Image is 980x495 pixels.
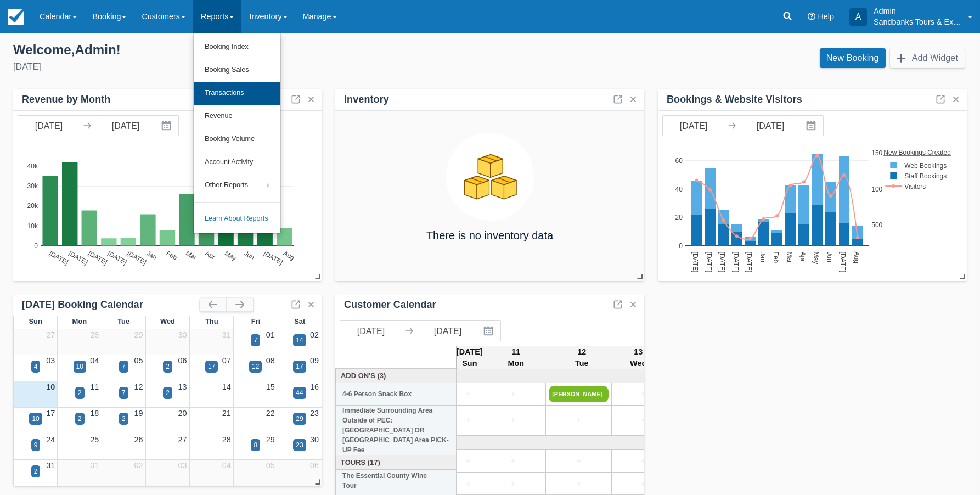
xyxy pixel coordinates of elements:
[78,414,82,424] div: 2
[134,383,143,391] a: 12
[194,36,280,59] a: Booking Index
[134,409,143,418] a: 19
[549,478,609,490] a: +
[194,82,280,105] a: Transactions
[122,388,126,398] div: 7
[90,409,99,418] a: 18
[884,148,951,156] text: New Bookings Created
[459,478,477,490] a: +
[344,93,389,106] div: Inventory
[194,207,280,230] a: Learn About Reports
[339,457,454,468] a: Tours (17)
[46,330,55,339] a: 27
[18,116,80,136] input: Start Date
[90,383,99,391] a: 11
[890,48,965,68] button: Add Widget
[615,414,672,426] a: +
[34,362,38,372] div: 4
[222,409,231,418] a: 21
[222,461,231,470] a: 04
[90,356,99,365] a: 04
[310,435,319,444] a: 30
[194,105,280,128] a: Revenue
[166,388,170,398] div: 2
[294,317,305,325] span: Sat
[310,330,319,339] a: 02
[549,346,615,370] th: 12 Tue
[166,362,170,372] div: 2
[615,346,662,370] th: 13 Wed
[459,388,477,400] a: +
[808,13,815,20] i: Help
[22,93,110,106] div: Revenue by Month
[874,16,961,27] p: Sandbanks Tours & Experiences
[615,388,672,400] a: +
[663,116,724,136] input: Start Date
[194,128,280,151] a: Booking Volume
[336,406,457,455] th: Immediate Surrounding Area Outside of PEC: [GEOGRAPHIC_DATA] OR [GEOGRAPHIC_DATA] Area PICK-UP Fee
[483,455,543,468] a: +
[46,409,55,418] a: 17
[296,362,303,372] div: 17
[156,116,178,136] button: Interact with the calendar and add the check-in date for your trip.
[90,330,99,339] a: 28
[266,356,275,365] a: 08
[13,60,481,74] div: [DATE]
[222,330,231,339] a: 31
[72,317,87,325] span: Mon
[336,470,457,492] th: The Essential County Wine Tour
[266,383,275,391] a: 15
[46,461,55,470] a: 31
[117,317,129,325] span: Tue
[820,48,886,68] a: New Booking
[122,414,126,424] div: 2
[34,440,38,450] div: 9
[310,461,319,470] a: 06
[122,362,126,372] div: 7
[178,435,187,444] a: 27
[801,116,823,136] button: Interact with the calendar and add the check-in date for your trip.
[76,362,83,372] div: 10
[22,299,200,311] div: [DATE] Booking Calendar
[310,356,319,365] a: 09
[459,455,477,468] a: +
[193,33,281,234] ul: Reports
[178,330,187,339] a: 30
[818,12,834,21] span: Help
[222,435,231,444] a: 28
[46,383,55,391] a: 10
[615,455,672,468] a: +
[340,321,402,341] input: Start Date
[254,440,257,450] div: 8
[336,383,457,406] th: 4-6 Person Snack Box
[8,9,24,25] img: checkfront-main-nav-mini-logo.png
[459,414,477,426] a: +
[178,356,187,365] a: 06
[134,435,143,444] a: 26
[344,299,436,311] div: Customer Calendar
[46,435,55,444] a: 24
[134,330,143,339] a: 29
[13,42,481,58] div: Welcome , Admin !
[178,461,187,470] a: 03
[160,317,175,325] span: Wed
[34,466,38,476] div: 2
[266,409,275,418] a: 22
[194,151,280,174] a: Account Activity
[549,386,609,402] a: [PERSON_NAME]
[849,8,867,26] div: A
[483,346,549,370] th: 11 Mon
[446,133,534,221] img: inventory.png
[874,5,961,16] p: Admin
[339,370,454,381] a: Add On's (3)
[417,321,478,341] input: End Date
[208,362,215,372] div: 17
[134,356,143,365] a: 05
[222,356,231,365] a: 07
[740,116,801,136] input: End Date
[178,409,187,418] a: 20
[29,317,42,325] span: Sun
[251,317,261,325] span: Fri
[178,383,187,391] a: 13
[266,330,275,339] a: 01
